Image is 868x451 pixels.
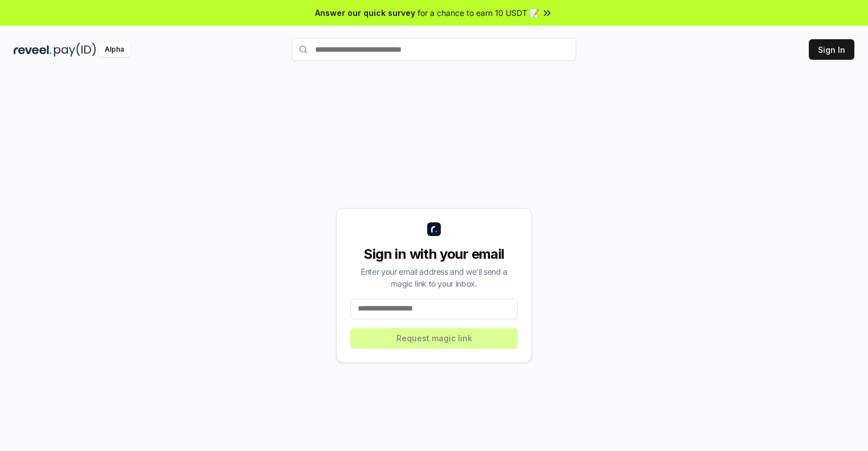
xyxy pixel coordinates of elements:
[315,7,415,19] span: Answer our quick survey
[418,7,539,19] span: for a chance to earn 10 USDT 📝
[809,39,854,60] button: Sign In
[98,43,130,57] div: Alpha
[427,222,441,236] img: logo_small
[54,43,96,57] img: pay_id
[350,245,518,263] div: Sign in with your email
[14,43,52,57] img: reveel_dark
[350,266,518,289] div: Enter your email address and we’ll send a magic link to your inbox.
